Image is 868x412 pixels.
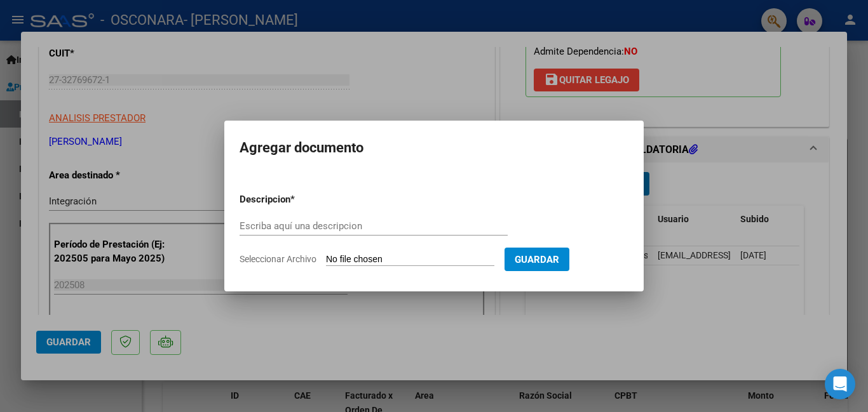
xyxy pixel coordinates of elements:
[515,254,559,265] span: Guardar
[240,254,316,264] span: Seleccionar Archivo
[240,192,356,207] p: Descripcion
[825,369,855,399] div: Open Intercom Messenger
[505,248,569,271] button: Guardar
[240,136,628,160] h2: Agregar documento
